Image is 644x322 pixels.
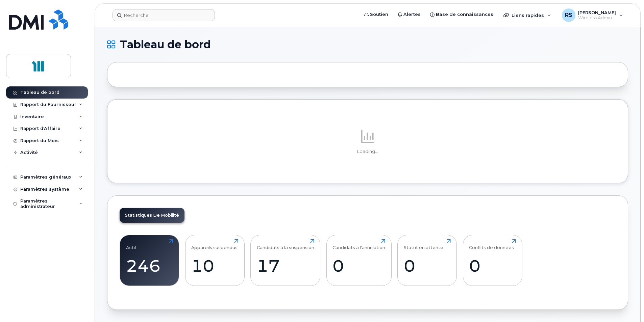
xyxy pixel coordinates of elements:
div: Candidats à la suspension [257,239,314,250]
span: Tableau de bord [120,39,211,50]
div: Actif [126,239,137,250]
a: Appareils suspendus10 [191,239,238,282]
a: Statut en attente0 [404,239,451,282]
div: 10 [191,256,238,276]
p: Loading... [120,149,616,155]
div: 0 [469,256,516,276]
div: Conflits de données [469,239,514,250]
div: Statut en attente [404,239,443,250]
div: 0 [404,256,451,276]
div: Appareils suspendus [191,239,238,250]
div: 0 [332,256,385,276]
a: Candidats à l'annulation0 [332,239,385,282]
div: 17 [257,256,314,276]
a: Actif246 [126,239,173,282]
a: Candidats à la suspension17 [257,239,314,282]
div: 246 [126,256,173,276]
a: Conflits de données0 [469,239,516,282]
div: Candidats à l'annulation [332,239,385,250]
